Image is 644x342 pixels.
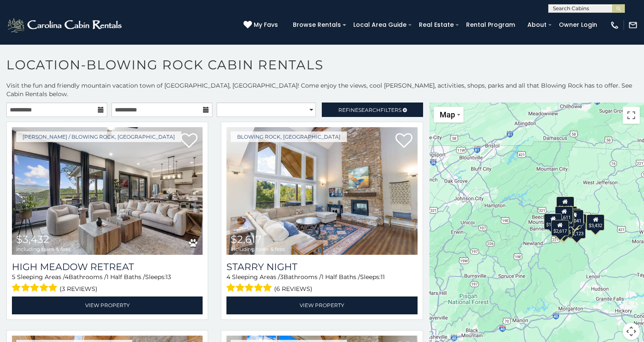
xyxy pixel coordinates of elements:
[395,132,412,150] a: Add to favorites
[180,132,197,150] a: Add to favorites
[555,18,601,31] a: Owner Login
[12,296,203,314] a: View Property
[434,107,464,123] button: Change map style
[254,20,278,29] span: My Favs
[226,273,417,294] div: Sleeping Areas / Bathrooms / Sleeps:
[623,323,640,340] button: Map camera controls
[12,273,203,294] div: Sleeping Areas / Bathrooms / Sleeps:
[289,18,345,31] a: Browse Rentals
[280,273,283,281] span: 3
[358,107,381,113] span: Search
[440,110,455,119] span: Map
[231,233,261,245] span: $2,617
[16,246,71,252] span: including taxes & fees
[226,127,417,255] img: Starry Night
[231,131,347,142] a: Blowing Rock, [GEOGRAPHIC_DATA]
[338,107,401,113] span: Refine Filters
[166,273,171,281] span: 13
[555,221,573,237] div: $1,565
[381,273,385,281] span: 11
[243,20,280,30] a: My Favs
[556,211,574,227] div: $1,475
[6,17,124,34] img: White-1-2.png
[555,206,573,222] div: $1,611
[226,261,417,273] a: Starry Night
[322,103,423,117] a: RefineSearchFilters
[16,233,49,245] span: $3,432
[349,18,411,31] a: Local Area Guide
[321,273,360,281] span: 1 Half Baths /
[556,197,574,213] div: $2,625
[226,127,417,255] a: Starry Night $2,617 including taxes & fees
[544,214,562,230] div: $1,899
[569,214,587,230] div: $2,936
[565,210,583,226] div: $2,041
[628,20,638,30] img: mail-regular-white.png
[523,18,551,31] a: About
[12,261,203,273] a: High Meadow Retreat
[274,283,312,294] span: (6 reviews)
[462,18,519,31] a: Rental Program
[231,246,285,252] span: including taxes & fees
[226,273,230,281] span: 4
[12,273,15,281] span: 5
[226,296,417,314] a: View Property
[12,127,203,255] img: High Meadow Retreat
[65,273,69,281] span: 4
[623,107,640,124] button: Toggle fullscreen view
[16,131,181,142] a: [PERSON_NAME] / Blowing Rock, [GEOGRAPHIC_DATA]
[12,127,203,255] a: High Meadow Retreat $3,432 including taxes & fees
[587,214,604,231] div: $3,432
[415,18,458,31] a: Real Estate
[106,273,145,281] span: 1 Half Baths /
[60,283,97,294] span: (3 reviews)
[610,20,619,30] img: phone-regular-white.png
[551,220,569,236] div: $2,617
[568,222,586,239] div: $2,123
